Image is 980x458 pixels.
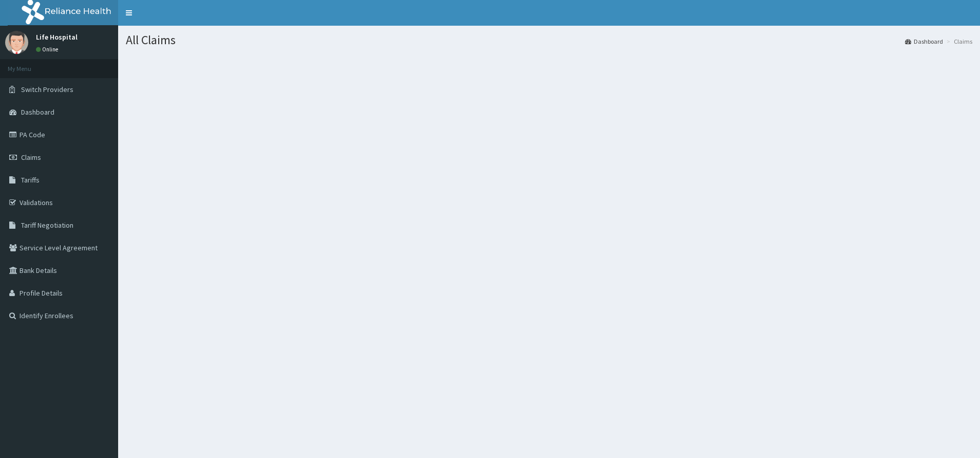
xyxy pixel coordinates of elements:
[21,153,41,162] span: Claims
[21,221,73,230] span: Tariff Negotiation
[21,175,40,185] span: Tariffs
[944,37,972,46] li: Claims
[36,46,61,53] a: Online
[905,37,943,46] a: Dashboard
[5,31,28,54] img: User Image
[36,33,78,41] p: Life Hospital
[21,107,54,117] span: Dashboard
[21,85,73,94] span: Switch Providers
[126,33,972,47] h1: All Claims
